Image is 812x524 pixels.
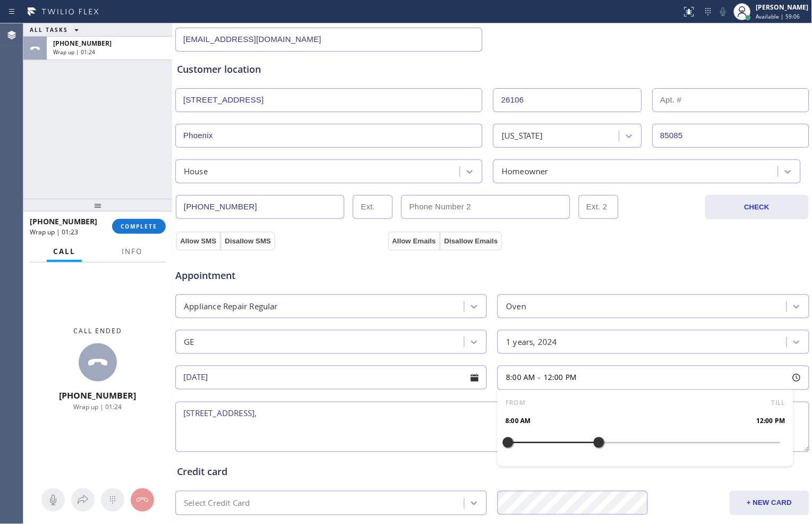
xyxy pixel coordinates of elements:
[579,195,619,219] input: Ext. 2
[53,247,75,256] span: Call
[440,232,502,251] button: Disallow Emails
[716,4,731,19] button: Mute
[756,416,785,427] span: 12:00 PM
[177,62,808,77] div: Customer location
[47,241,82,262] button: Call
[506,373,535,383] span: 8:00 AM
[756,3,809,12] div: [PERSON_NAME]
[184,300,278,312] div: Appliance Repair Regular
[30,26,68,33] span: ALL TASKS
[505,416,530,427] span: 8:00 AM
[176,232,221,251] button: Allow SMS
[112,219,166,234] button: COMPLETE
[175,124,483,148] input: City
[175,402,809,452] textarea: To enrich screen reader interactions, please activate Accessibility in Grammarly extension settings
[30,216,97,226] span: [PHONE_NUMBER]
[30,227,78,236] span: Wrap up | 01:23
[175,366,487,390] input: - choose date -
[653,124,809,148] input: ZIP
[506,300,526,312] div: Oven
[131,488,154,512] button: Hang up
[71,488,95,512] button: Open directory
[756,13,800,20] span: Available | 59:06
[53,48,95,56] span: Wrap up | 01:24
[73,326,122,335] span: Call ended
[502,165,548,178] div: Homeowner
[401,195,570,219] input: Phone Number 2
[505,398,525,409] span: FROM
[60,390,137,401] span: [PHONE_NUMBER]
[115,241,149,262] button: Info
[705,195,809,219] button: CHECK
[221,232,275,251] button: Disallow SMS
[101,488,124,512] button: Open dialpad
[175,28,483,52] input: Email
[544,373,577,383] span: 12:00 PM
[772,398,785,409] span: TILL
[493,88,641,112] input: Street #
[74,402,122,411] span: Wrap up | 01:24
[177,465,808,479] div: Credit card
[176,195,344,219] input: Phone Number
[502,130,543,142] div: [US_STATE]
[122,247,142,256] span: Info
[388,232,440,251] button: Allow Emails
[121,223,157,230] span: COMPLETE
[184,336,194,348] div: GE
[653,88,809,112] input: Apt. #
[184,165,208,178] div: House
[175,88,483,112] input: Address
[730,491,809,515] button: + NEW CARD
[41,488,65,512] button: Mute
[353,195,393,219] input: Ext.
[53,39,112,48] span: [PHONE_NUMBER]
[538,373,541,383] span: -
[506,336,557,348] div: 1 years, 2024
[175,268,385,283] span: Appointment
[184,497,250,510] div: Select Credit Card
[23,23,89,36] button: ALL TASKS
